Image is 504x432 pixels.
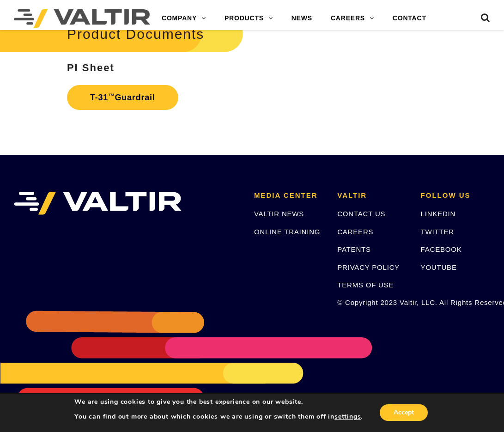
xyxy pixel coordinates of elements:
[337,297,407,308] p: © Copyright 2023 Valtir, LLC. All Rights Reserved.
[254,228,320,236] a: ONLINE TRAINING
[74,398,363,406] p: We are using cookies to give you the best experience on our website.
[337,263,400,271] a: PRIVACY POLICY
[74,413,363,421] p: You can find out more about which cookies we are using or switch them off in .
[337,281,394,289] a: TERMS OF USE
[421,263,457,271] a: YOUTUBE
[380,404,428,421] button: Accept
[421,192,490,200] h2: FOLLOW US
[337,192,407,200] h2: VALTIR
[254,192,323,200] h2: MEDIA CENTER
[282,9,322,28] a: NEWS
[421,245,462,253] a: FACEBOOK
[67,62,115,73] strong: PI Sheet
[322,9,383,28] a: CAREERS
[337,245,371,253] a: PATENTS
[421,210,456,218] a: LINKEDIN
[67,85,178,110] a: T-31™Guardrail
[337,228,373,236] a: CAREERS
[108,92,115,99] sup: ™
[421,228,454,236] a: TWITTER
[152,9,215,28] a: COMPANY
[254,210,304,218] a: VALTIR NEWS
[215,9,282,28] a: PRODUCTS
[337,210,385,218] a: CONTACT US
[334,413,361,421] button: settings
[383,9,436,28] a: CONTACT
[14,9,150,28] img: Valtir
[14,192,182,215] img: VALTIR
